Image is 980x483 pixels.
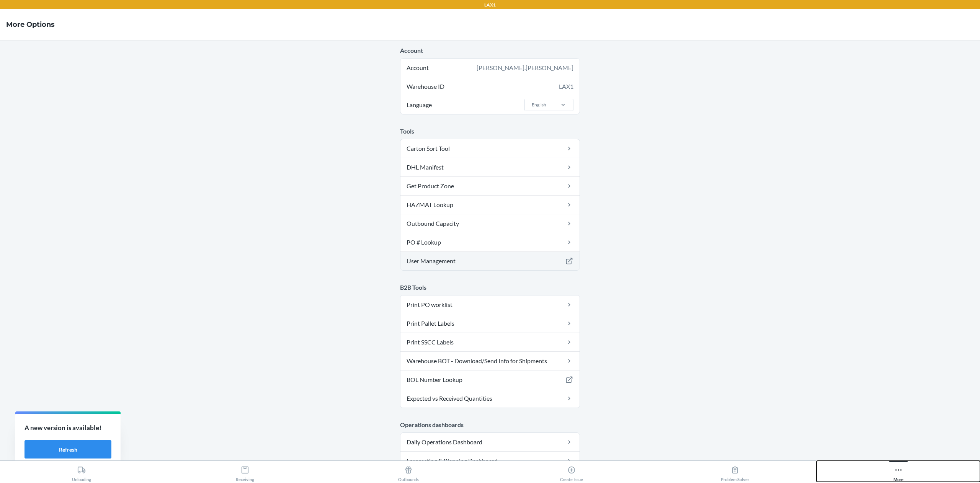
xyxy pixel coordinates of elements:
[400,177,580,195] a: Get Product Zone
[400,433,580,451] a: Daily Operations Dashboard
[398,463,419,482] div: Outbounds
[400,314,580,333] a: Print Pallet Labels
[400,127,580,136] p: Tools
[400,214,580,233] a: Outbound Capacity
[560,463,583,482] div: Create Issue
[6,20,55,29] h4: More Options
[400,46,580,55] p: Account
[236,463,254,482] div: Receiving
[817,461,980,482] button: More
[721,463,749,482] div: Problem Solver
[400,59,580,77] div: Account
[400,352,580,370] a: Warehouse BOT - Download/Send Info for Shipments
[559,82,573,91] div: LAX1
[531,101,532,108] input: LanguageEnglish
[484,2,496,8] p: LAX1
[400,295,580,314] a: Print PO worklist
[893,463,903,482] div: More
[400,139,580,158] a: Carton Sort Tool
[490,461,653,482] button: Create Issue
[400,233,580,251] a: PO # Lookup
[400,196,580,214] a: HAZMAT Lookup
[400,252,580,270] a: User Management
[405,96,433,114] span: Language
[400,389,580,408] a: Expected vs Received Quantities
[653,461,817,482] button: Problem Solver
[163,461,327,482] button: Receiving
[400,333,580,351] a: Print SSCC Labels
[532,101,546,108] div: English
[400,77,580,96] div: Warehouse ID
[400,283,580,292] p: B2B Tools
[327,461,490,482] button: Outbounds
[72,463,91,482] div: Unloading
[400,158,580,176] a: DHL Manifest
[477,63,573,72] div: [PERSON_NAME].[PERSON_NAME]
[400,452,580,470] a: Forecasting & Planning Dashboard
[24,440,111,459] button: Refresh
[400,370,580,389] a: BOL Number Lookup
[24,423,111,433] p: A new version is available!
[400,420,580,429] p: Operations dashboards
